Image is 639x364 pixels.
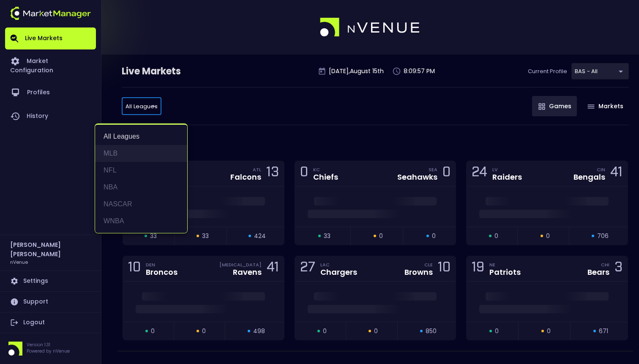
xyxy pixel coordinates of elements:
li: WNBA [95,213,187,230]
li: NBA [95,179,187,196]
li: MLB [95,145,187,162]
li: NASCAR [95,196,187,213]
li: NFL [95,162,187,179]
li: All Leagues [95,128,187,145]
